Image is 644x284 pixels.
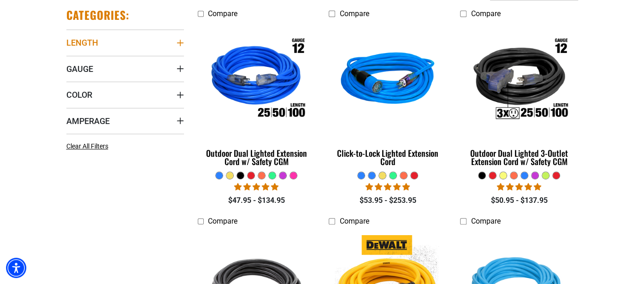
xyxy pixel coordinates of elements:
span: Amperage [66,116,110,126]
div: $53.95 - $253.95 [329,195,446,206]
summary: Amperage [66,108,184,134]
span: Clear All Filters [66,142,108,150]
span: Compare [339,9,369,18]
img: blue [330,27,446,133]
div: Outdoor Dual Lighted Extension Cord w/ Safety CGM [198,149,315,166]
summary: Color [66,82,184,107]
div: Click-to-Lock Lighted Extension Cord [329,149,446,166]
a: Outdoor Dual Lighted Extension Cord w/ Safety CGM Outdoor Dual Lighted Extension Cord w/ Safety CGM [198,23,315,171]
a: blue Click-to-Lock Lighted Extension Cord [329,23,446,171]
img: Outdoor Dual Lighted Extension Cord w/ Safety CGM [198,27,314,133]
span: Compare [339,217,369,225]
span: Compare [471,217,500,225]
span: 4.87 stars [366,183,410,191]
span: Gauge [66,64,93,74]
span: 4.80 stars [497,183,541,191]
span: 4.82 stars [234,183,278,191]
div: Outdoor Dual Lighted 3-Outlet Extension Cord w/ Safety CGM [460,149,578,166]
img: Outdoor Dual Lighted 3-Outlet Extension Cord w/ Safety CGM [461,27,577,133]
h2: Categories: [66,8,130,22]
div: $47.95 - $134.95 [198,195,315,206]
a: Outdoor Dual Lighted 3-Outlet Extension Cord w/ Safety CGM Outdoor Dual Lighted 3-Outlet Extensio... [460,23,578,171]
span: Compare [471,9,500,18]
a: Clear All Filters [66,142,112,151]
div: $50.95 - $137.95 [460,195,578,206]
span: Compare [208,9,237,18]
span: Compare [208,217,237,225]
span: Color [66,89,92,100]
span: Length [66,37,98,48]
div: Accessibility Menu [6,258,26,278]
summary: Gauge [66,56,184,82]
summary: Length [66,30,184,55]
